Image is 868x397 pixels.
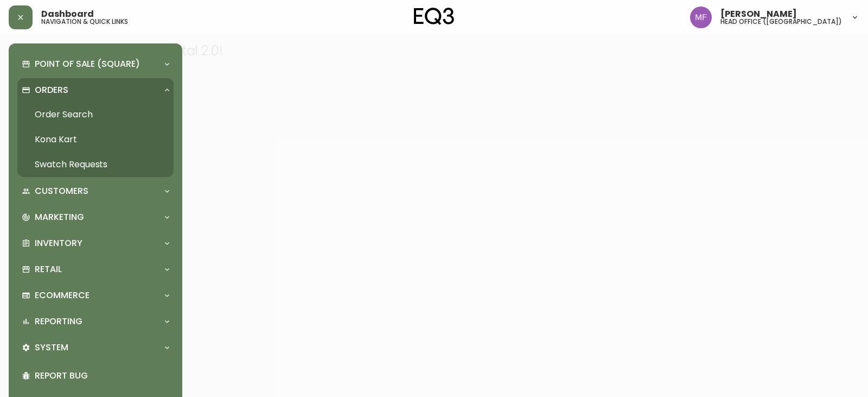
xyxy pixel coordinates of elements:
p: System [35,342,68,354]
p: Reporting [35,316,82,327]
h5: head office ([GEOGRAPHIC_DATA]) [720,18,842,25]
h5: navigation & quick links [41,18,128,25]
div: Reporting [17,310,174,333]
span: Dashboard [41,10,94,18]
a: Swatch Requests [17,152,174,177]
p: Orders [35,84,68,96]
div: Report Bug [17,362,174,390]
img: 91cf6c4ea787f0dec862db02e33d59b3 [690,7,712,28]
div: Orders [17,78,174,102]
p: Report Bug [35,370,169,382]
div: Inventory [17,231,174,255]
p: Inventory [35,237,82,249]
p: Customers [35,185,88,197]
div: Retail [17,257,174,281]
p: Retail [35,263,62,275]
p: Marketing [35,211,84,223]
div: System [17,336,174,360]
div: Point of Sale (Square) [17,52,174,76]
p: Ecommerce [35,289,90,301]
div: Customers [17,179,174,203]
a: Order Search [17,102,174,127]
p: Point of Sale (Square) [35,58,140,70]
div: Ecommerce [17,283,174,307]
div: Marketing [17,205,174,229]
span: [PERSON_NAME] [720,10,797,18]
a: Kona Kart [17,127,174,152]
img: logo [414,8,454,25]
